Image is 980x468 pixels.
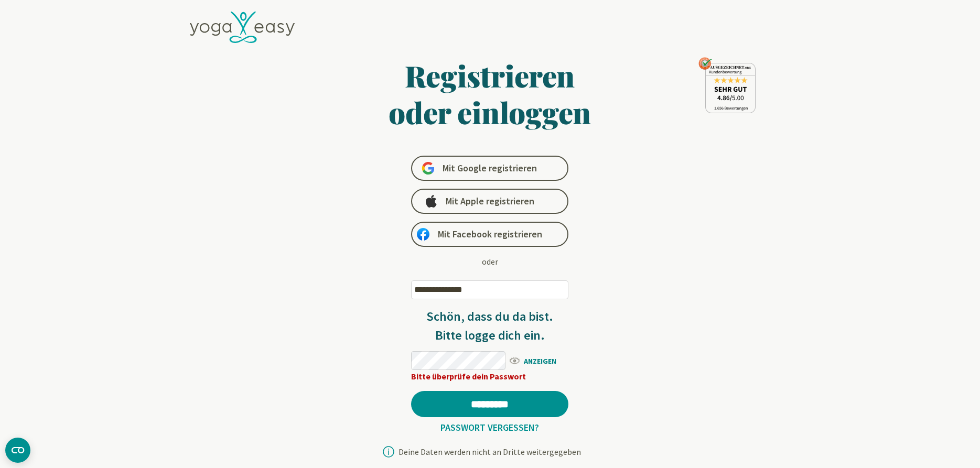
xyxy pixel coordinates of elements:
[5,438,30,463] button: CMP-Widget öffnen
[698,57,756,113] img: ausgezeichnet_seal.png
[411,222,568,247] a: Mit Facebook registrieren
[411,307,568,345] h3: Schön, dass du da bist. Bitte logge dich ein.
[411,189,568,214] a: Mit Apple registrieren
[508,354,568,367] span: ANZEIGEN
[287,57,693,130] h1: Registrieren oder einloggen
[411,156,568,181] a: Mit Google registrieren
[399,448,581,456] div: Deine Daten werden nicht an Dritte weitergegeben
[443,162,537,175] span: Mit Google registrieren
[436,421,543,433] a: Passwort vergessen?
[438,228,542,241] span: Mit Facebook registrieren
[411,370,568,383] div: Bitte überprüfe dein Passwort
[446,195,534,208] span: Mit Apple registrieren
[482,255,498,268] div: oder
